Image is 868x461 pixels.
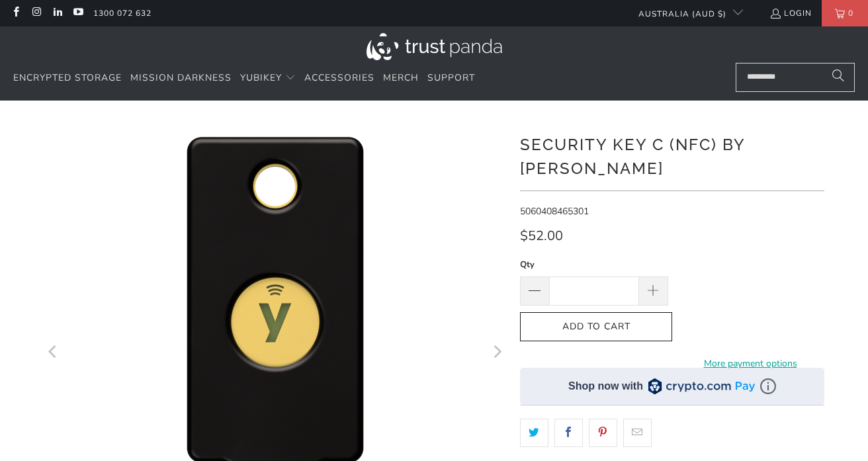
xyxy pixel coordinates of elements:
[304,71,374,84] span: Accessories
[520,419,548,446] a: Share this on Twitter
[676,356,824,371] a: More payment options
[13,71,122,84] span: Encrypted Storage
[427,71,475,84] span: Support
[10,8,21,19] a: Trust Panda Australia on Facebook
[383,63,419,94] a: Merch
[623,419,652,446] a: Email this to a friend
[534,321,658,333] span: Add to Cart
[367,33,502,60] img: Trust Panda Australia
[13,63,475,94] nav: Translation missing: en.navigation.header.main_nav
[93,6,152,21] a: 1300 072 632
[130,63,232,94] a: Mission Darkness
[13,63,122,94] a: Encrypted Storage
[769,6,812,21] a: Login
[554,419,583,446] a: Share this on Facebook
[304,63,374,94] a: Accessories
[520,205,589,218] span: 5060408465301
[72,8,83,19] a: Trust Panda Australia on YouTube
[52,8,63,19] a: Trust Panda Australia on LinkedIn
[240,71,282,84] span: YubiKey
[520,227,563,245] span: $52.00
[30,8,42,19] a: Trust Panda Australia on Instagram
[383,71,419,84] span: Merch
[240,63,296,94] summary: YubiKey
[589,419,617,446] a: Share this on Pinterest
[130,71,232,84] span: Mission Darkness
[822,63,855,92] button: Search
[427,63,475,94] a: Support
[520,312,672,342] button: Add to Cart
[520,257,668,272] label: Qty
[520,130,824,181] h1: Security Key C (NFC) by [PERSON_NAME]
[568,379,643,394] div: Shop now with
[736,63,855,92] input: Search...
